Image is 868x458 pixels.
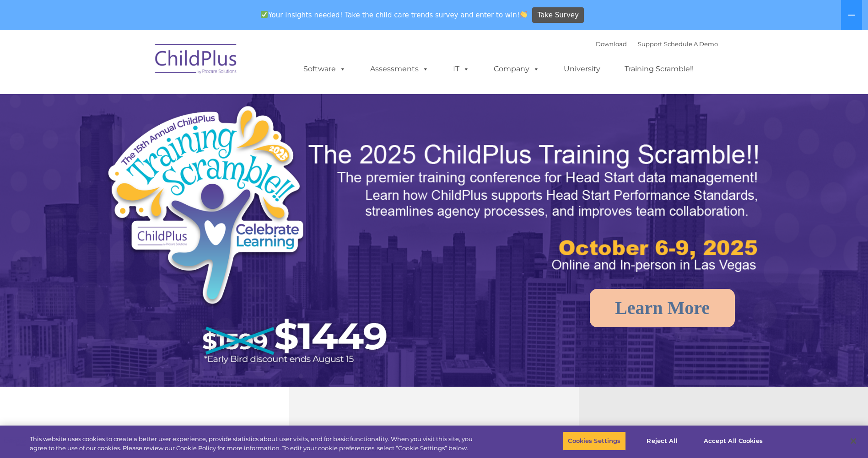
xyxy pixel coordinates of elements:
[699,431,768,451] button: Accept All Cookies
[127,98,166,105] span: Phone number
[30,435,477,453] div: This website uses cookies to create a better user experience, provide statistics about user visit...
[520,11,527,18] img: 👏
[664,40,718,48] a: Schedule A Demo
[590,289,735,327] a: Learn More
[127,60,155,67] span: Last name
[843,431,863,451] button: Close
[485,60,549,78] a: Company
[638,40,662,48] a: Support
[151,37,242,83] img: ChildPlus by Procare Solutions
[261,11,268,18] img: ✅
[555,60,609,78] a: University
[294,60,355,78] a: Software
[361,60,438,78] a: Assessments
[596,40,627,48] a: Download
[615,60,703,78] a: Training Scramble!!
[596,40,718,48] font: |
[563,431,625,451] button: Cookies Settings
[444,60,479,78] a: IT
[634,431,691,451] button: Reject All
[538,7,579,23] span: Take Survey
[532,7,584,23] a: Take Survey
[257,6,531,24] span: Your insights needed! Take the child care trends survey and enter to win!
